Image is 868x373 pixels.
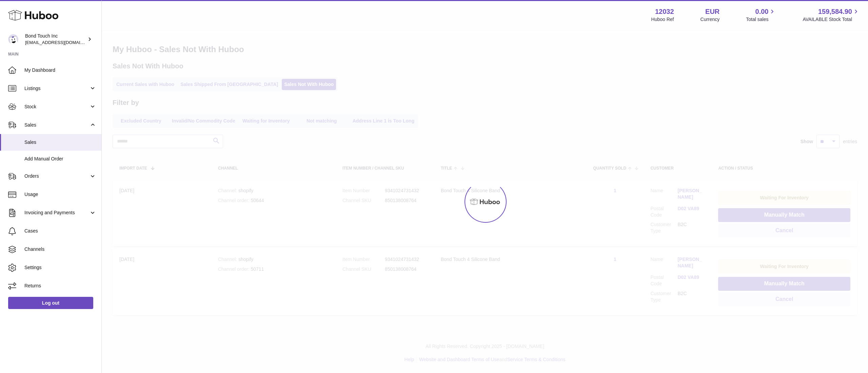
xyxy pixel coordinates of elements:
[24,228,96,234] span: Cases
[701,16,720,23] div: Currency
[25,33,86,46] div: Bond Touch Inc
[746,7,776,23] a: 0.00 Total sales
[24,139,96,146] span: Sales
[651,16,674,23] div: Huboo Ref
[24,191,96,198] span: Usage
[24,85,89,92] span: Listings
[803,16,860,23] span: AVAILABLE Stock Total
[746,16,776,23] span: Total sales
[818,7,852,16] span: 159,584.90
[24,122,89,128] span: Sales
[755,7,769,16] span: 0.00
[705,7,719,16] strong: EUR
[24,264,96,271] span: Settings
[24,156,96,162] span: Add Manual Order
[25,40,100,45] span: [EMAIL_ADDRESS][DOMAIN_NAME]
[24,104,89,110] span: Stock
[24,246,96,253] span: Channels
[655,7,674,16] strong: 12032
[8,34,18,44] img: logistics@bond-touch.com
[803,7,860,23] a: 159,584.90 AVAILABLE Stock Total
[24,67,96,73] span: My Dashboard
[8,297,93,309] a: Log out
[24,173,89,179] span: Orders
[24,210,89,216] span: Invoicing and Payments
[24,283,96,289] span: Returns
